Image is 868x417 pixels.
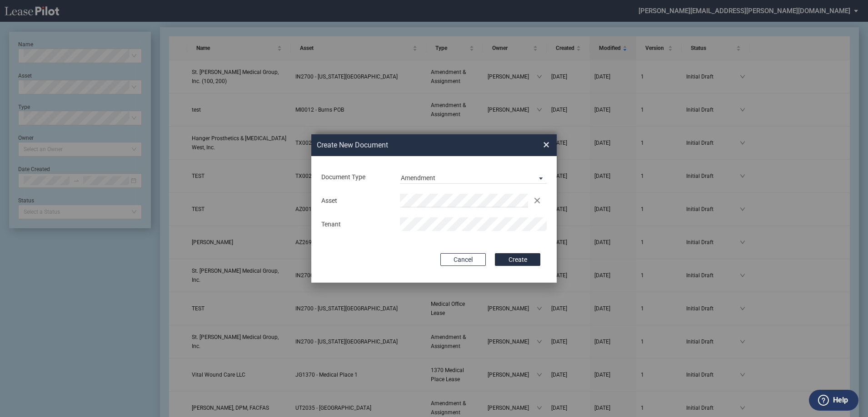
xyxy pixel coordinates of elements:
label: Help [833,394,848,406]
span: × [543,137,549,152]
div: Asset [316,196,394,206]
div: Amendment [401,174,435,182]
md-dialog: Create New ... [311,134,557,283]
h2: Create New Document [317,140,510,150]
md-select: Document Type: Amendment [400,170,547,184]
button: Cancel [440,253,486,266]
div: Tenant [316,220,394,229]
button: Create [495,253,540,266]
div: Document Type [316,173,394,182]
